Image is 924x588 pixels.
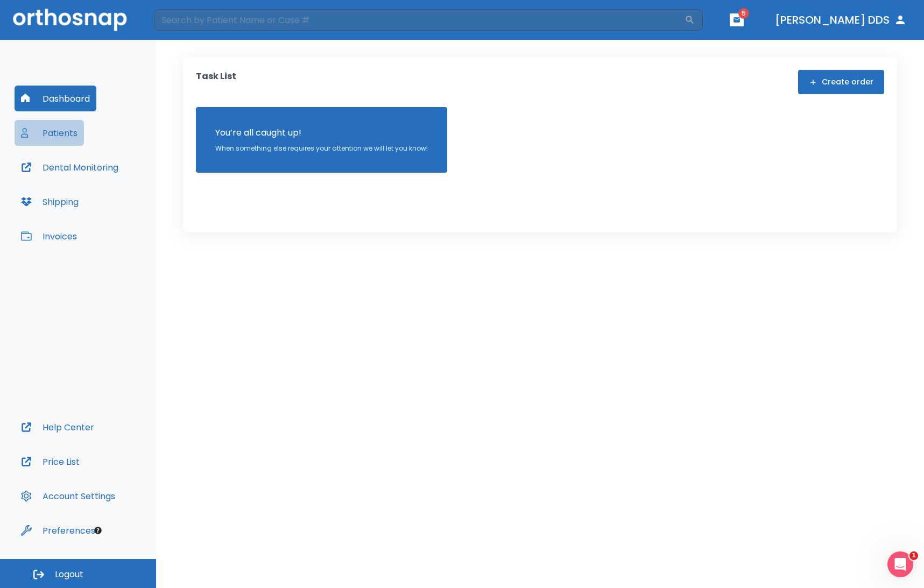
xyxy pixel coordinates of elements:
[15,414,101,440] button: Help Center
[93,526,103,535] div: Tooltip anchor
[15,449,86,474] button: Price List
[215,126,428,139] p: You’re all caught up!
[15,154,125,180] button: Dental Monitoring
[15,189,85,215] button: Shipping
[909,551,918,560] span: 1
[887,551,913,577] iframe: Intercom live chat
[15,86,96,111] button: Dashboard
[55,569,83,580] span: Logout
[15,223,83,249] button: Invoices
[15,120,84,146] button: Patients
[215,144,428,153] p: When something else requires your attention we will let you know!
[154,9,685,31] input: Search by Patient Name or Case #
[15,483,122,509] button: Account Settings
[15,518,102,543] button: Preferences
[798,70,884,94] button: Create order
[771,10,911,30] button: [PERSON_NAME] DDS
[13,9,127,31] img: Orthosnap
[196,70,236,94] p: Task List
[738,8,749,19] span: 5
